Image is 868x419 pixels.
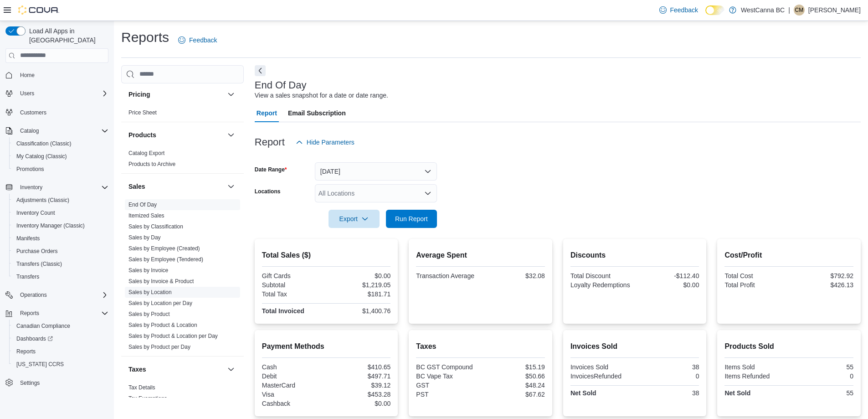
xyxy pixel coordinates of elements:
div: -$112.40 [637,272,699,279]
span: Home [16,69,108,81]
div: 38 [637,363,699,371]
a: Purchase Orders [13,246,62,257]
span: Catalog Export [128,150,164,157]
button: Purchase Orders [9,245,112,258]
div: GST [416,382,478,389]
div: Debit [262,372,324,380]
button: Next [255,65,266,76]
div: $181.71 [328,290,390,298]
nav: Complex example [5,65,108,413]
span: Feedback [189,36,217,45]
button: Promotions [9,163,112,176]
div: BC Vape Tax [416,372,478,380]
button: Operations [2,289,112,301]
a: Sales by Product & Location [128,322,197,328]
span: Dashboards [13,333,108,344]
span: Operations [20,291,47,299]
div: 55 [791,363,853,371]
span: Hide Parameters [307,138,354,147]
a: Sales by Classification [128,223,183,230]
label: Locations [255,188,281,195]
button: Inventory [2,181,112,194]
div: $48.24 [483,382,545,389]
span: My Catalog (Classic) [13,151,108,162]
a: Inventory Manager (Classic) [13,220,88,231]
a: Dashboards [13,333,56,344]
a: Sales by Product per Day [128,344,190,350]
div: MasterCard [262,382,324,389]
span: Report [257,104,277,122]
span: Users [20,90,34,97]
div: InvoicesRefunded [570,372,633,380]
div: PST [416,391,478,398]
button: Reports [16,308,43,319]
span: Sales by Invoice & Product [128,278,194,285]
button: Inventory Manager (Classic) [9,219,112,232]
span: Reports [13,346,108,357]
div: $792.92 [791,272,853,279]
div: 0 [791,372,853,380]
a: Sales by Day [128,234,161,241]
div: Cash [262,363,324,371]
button: Open list of options [424,190,431,197]
div: 38 [637,389,699,397]
button: Manifests [9,232,112,245]
div: $15.19 [483,363,545,371]
button: Reports [2,307,112,320]
button: Taxes [226,364,236,375]
h2: Total Sales ($) [262,250,391,261]
div: Products [121,148,244,173]
a: Feedback [175,31,221,49]
a: Transfers (Classic) [13,259,66,269]
div: Total Profit [724,281,787,289]
button: Hide Parameters [292,133,358,151]
div: Items Refunded [724,372,787,380]
button: Canadian Compliance [9,320,112,332]
a: Price Sheet [128,109,157,116]
a: Products to Archive [128,161,175,167]
span: Home [20,72,35,79]
span: Classification (Classic) [16,140,72,147]
strong: Net Sold [570,389,596,397]
div: $0.00 [328,272,390,279]
span: Adjustments (Classic) [16,197,69,204]
div: 0 [637,372,699,380]
button: Users [2,87,112,100]
h2: Payment Methods [262,341,391,352]
button: Settings [2,376,112,389]
a: Sales by Employee (Tendered) [128,256,203,263]
div: Cashback [262,400,324,407]
a: Home [16,70,38,81]
button: Products [226,129,236,140]
span: Settings [20,379,40,387]
a: Customers [16,107,50,118]
span: Transfers [13,271,108,282]
span: Manifests [16,235,40,242]
a: Sales by Location [128,289,172,295]
span: Users [16,88,108,99]
button: My Catalog (Classic) [9,150,112,163]
a: Sales by Product & Location per Day [128,333,218,339]
div: $67.62 [483,391,545,398]
span: Sales by Classification [128,223,183,230]
div: Transaction Average [416,272,478,279]
a: Tax Details [128,384,155,391]
a: Canadian Compliance [13,321,74,331]
a: Feedback [656,1,702,19]
a: Manifests [13,233,43,244]
div: $410.65 [328,363,390,371]
h3: Taxes [128,365,146,374]
h2: Average Spent [416,250,545,261]
div: Invoices Sold [570,363,633,371]
a: Dashboards [9,332,112,345]
div: Gift Cards [262,272,324,279]
button: Customers [2,105,112,119]
div: $32.08 [483,272,545,279]
div: $39.12 [328,382,390,389]
a: Transfers [13,271,43,282]
button: [DATE] [315,162,437,181]
button: [US_STATE] CCRS [9,358,112,371]
button: Catalog [16,125,42,136]
button: Run Report [386,210,437,228]
div: $453.28 [328,391,390,398]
